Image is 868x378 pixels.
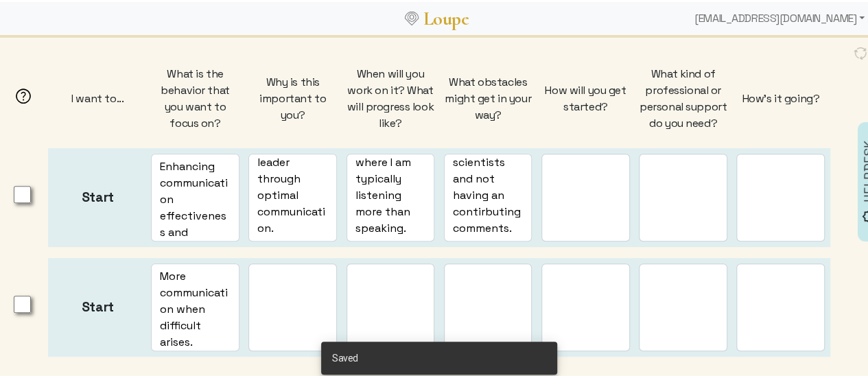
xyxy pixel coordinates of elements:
[248,64,337,130] div: Why is this important to you?
[14,85,32,103] img: Help
[854,44,867,59] img: FFFF
[419,4,473,29] a: Loupe
[736,64,825,130] div: How's it going?
[14,85,32,104] helpicon: Selecting Action Items
[82,186,114,206] div: Start
[639,64,727,130] div: What kind of professional or personal support do you need?
[405,10,419,23] img: Loupe Logo
[321,340,552,373] div: Saved
[82,296,114,316] div: Start
[151,64,239,130] div: What is the behavior that you want to focus on?
[444,64,532,130] div: What obstacles might get in your way?
[54,64,142,130] div: I want to...
[347,64,435,130] div: When will you work on it? What will progress look like?
[541,64,630,130] div: How will you get started?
